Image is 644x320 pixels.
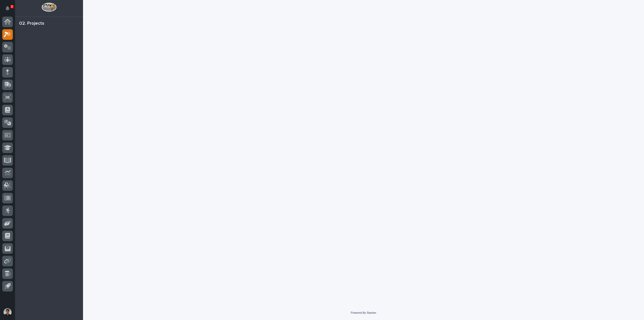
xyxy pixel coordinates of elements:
[11,5,13,8] p: 2
[6,6,13,14] div: Notifications2
[2,307,13,317] button: users-avatar
[42,3,56,12] img: Workspace Logo
[351,311,376,314] a: Powered By Stacker
[19,21,44,26] div: 02. Projects
[2,3,13,14] button: Notifications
